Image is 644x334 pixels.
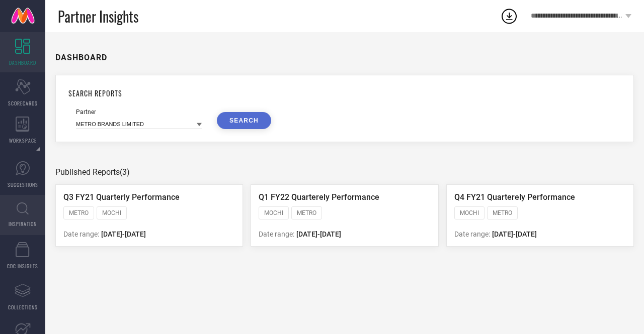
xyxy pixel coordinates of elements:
[296,230,341,238] span: [DATE] - [DATE]
[454,192,575,202] span: Q4 FY21 Quarterely Performance
[259,192,379,202] span: Q1 FY22 Quarterely Performance
[8,181,38,188] span: SUGGESTIONS
[297,209,316,216] span: METRO
[9,137,37,144] span: WORKSPACE
[102,209,121,216] span: MOCHI
[259,230,294,238] span: Date range:
[460,209,479,216] span: MOCHI
[55,53,107,62] h1: DASHBOARD
[68,88,621,98] h1: SEARCH REPORTS
[9,59,36,66] span: DASHBOARD
[9,220,37,228] span: INSPIRATION
[63,192,180,202] span: Q3 FY21 Quarterly Performance
[101,230,146,238] span: [DATE] - [DATE]
[492,230,537,238] span: [DATE] - [DATE]
[7,262,38,270] span: CDC INSIGHTS
[264,209,283,216] span: MOCHI
[58,6,138,27] span: Partner Insights
[500,7,518,25] div: Open download list
[217,112,271,129] button: SEARCH
[63,230,99,238] span: Date range:
[493,209,512,216] span: METRO
[76,108,202,116] div: Partner
[55,167,634,177] div: Published Reports (3)
[69,209,89,216] span: METRO
[8,99,38,107] span: SCORECARDS
[8,303,38,311] span: COLLECTIONS
[454,230,490,238] span: Date range:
